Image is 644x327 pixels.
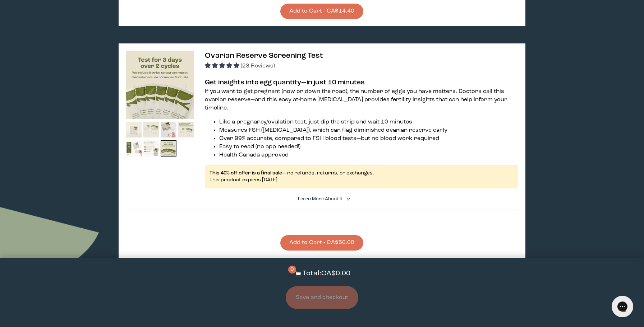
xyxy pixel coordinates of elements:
strong: This 40%-off offer is a final sale [210,170,282,176]
summary: Learn More About it < [298,196,346,202]
img: thumbnail image [161,140,177,157]
button: Save and checkout [286,286,358,309]
p: If you want to get pregnant (now or down the road), the number of eggs you have matters. Doctors ... [205,88,519,112]
button: Add to Cart - CA$14.40 [280,4,363,19]
img: thumbnail image [126,51,194,119]
img: thumbnail image [143,140,159,157]
li: Health Canada approved [219,151,519,159]
img: thumbnail image [126,140,142,157]
li: Measures FSH ([MEDICAL_DATA]), which can flag diminished ovarian reserve early [219,126,519,135]
img: thumbnail image [161,122,177,138]
li: Easy to read (no app needed!) [219,143,519,151]
img: thumbnail image [143,122,159,138]
img: thumbnail image [178,122,194,138]
iframe: Gorgias live chat messenger [608,293,637,320]
p: Total: CA$0.00 [303,268,350,279]
span: 0 [288,266,296,274]
span: Learn More About it [298,197,342,201]
img: thumbnail image [126,122,142,138]
li: Over 99% accurate, compared to FSH blood tests—but no blood work required [219,135,519,143]
button: Add to Cart - CA$50.00 [280,235,363,251]
li: Like a pregnancy/ovulation test, just dip the strip and wait 10 minutes [219,118,519,126]
b: Get insights into egg quantity—in just 10 minutes [205,79,365,86]
div: — no refunds, returns, or exchanges. This product expires [DATE] [205,165,519,188]
span: (23 Reviews) [241,63,275,69]
span: 4.91 stars [205,63,241,69]
i: < [344,197,351,201]
span: Ovarian Reserve Screening Test [205,52,323,60]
